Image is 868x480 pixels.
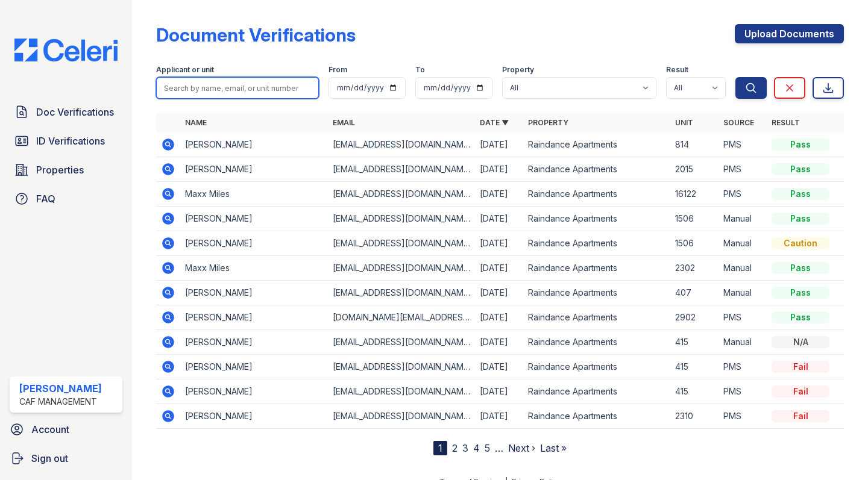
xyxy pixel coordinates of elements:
td: Raindance Apartments [523,157,670,182]
td: [PERSON_NAME] [180,355,327,379]
div: Document Verifications [156,24,356,46]
a: Date ▼ [480,118,509,127]
div: Caution [772,237,829,249]
td: [EMAIL_ADDRESS][DOMAIN_NAME] [328,231,475,256]
td: 415 [670,355,719,379]
td: [DATE] [475,207,523,231]
a: FAQ [10,187,122,211]
td: Maxx Miles [180,256,327,281]
td: 2302 [670,256,719,281]
label: From [329,65,347,75]
div: Pass [772,262,829,274]
td: [DATE] [475,256,523,281]
td: [EMAIL_ADDRESS][DOMAIN_NAME] [328,355,475,379]
td: 1506 [670,231,719,256]
td: [PERSON_NAME] [180,305,327,330]
td: 415 [670,330,719,355]
td: [DATE] [475,305,523,330]
td: Manual [719,207,767,231]
td: [DATE] [475,157,523,182]
a: 4 [473,442,480,454]
td: [EMAIL_ADDRESS][DOMAIN_NAME] [328,404,475,429]
td: Raindance Apartments [523,132,670,157]
td: 2015 [670,157,719,182]
span: Account [31,422,69,437]
a: Last » [540,442,567,454]
a: Upload Documents [735,24,844,43]
td: Raindance Apartments [523,330,670,355]
label: To [415,65,425,75]
label: Applicant or unit [156,65,214,75]
td: Raindance Apartments [523,281,670,305]
td: Raindance Apartments [523,182,670,207]
td: [EMAIL_ADDRESS][DOMAIN_NAME] [328,157,475,182]
td: PMS [719,305,767,330]
label: Property [502,65,534,75]
label: Result [666,65,688,75]
td: 407 [670,281,719,305]
td: Raindance Apartments [523,305,670,330]
td: [DATE] [475,355,523,379]
span: Doc Verifications [36,105,114,119]
td: [EMAIL_ADDRESS][DOMAIN_NAME] [328,256,475,281]
td: Raindance Apartments [523,379,670,404]
a: Unit [675,118,693,127]
a: Next › [508,442,535,454]
a: Doc Verifications [10,100,122,124]
div: 1 [433,441,447,455]
div: CAF Management [19,396,102,408]
div: Fail [772,385,829,397]
td: PMS [719,157,767,182]
td: 16122 [670,182,719,207]
div: Pass [772,188,829,200]
div: Pass [772,311,829,323]
td: Manual [719,256,767,281]
a: Email [333,118,355,127]
td: Raindance Apartments [523,404,670,429]
td: Raindance Apartments [523,256,670,281]
div: Pass [772,163,829,175]
div: [PERSON_NAME] [19,381,102,396]
a: Source [723,118,754,127]
td: [PERSON_NAME] [180,231,327,256]
div: Pass [772,213,829,225]
td: [EMAIL_ADDRESS][DOMAIN_NAME] [328,132,475,157]
span: Properties [36,163,84,177]
td: [EMAIL_ADDRESS][DOMAIN_NAME] [328,379,475,404]
td: [EMAIL_ADDRESS][DOMAIN_NAME] [328,182,475,207]
span: FAQ [36,192,55,206]
td: [DATE] [475,132,523,157]
td: [PERSON_NAME] [180,379,327,404]
td: Raindance Apartments [523,207,670,231]
div: Fail [772,361,829,373]
span: … [495,441,503,455]
input: Search by name, email, or unit number [156,77,319,99]
td: [PERSON_NAME] [180,157,327,182]
td: [DATE] [475,379,523,404]
a: Result [772,118,800,127]
td: 814 [670,132,719,157]
a: Properties [10,158,122,182]
td: [PERSON_NAME] [180,330,327,355]
a: Sign out [5,446,127,470]
span: Sign out [31,451,68,466]
a: Name [185,118,207,127]
td: [DATE] [475,404,523,429]
td: [PERSON_NAME] [180,281,327,305]
a: 3 [462,442,468,454]
a: 5 [485,442,490,454]
td: PMS [719,379,767,404]
td: Manual [719,231,767,256]
td: PMS [719,404,767,429]
div: Pass [772,139,829,151]
td: Raindance Apartments [523,355,670,379]
td: Manual [719,281,767,305]
a: ID Verifications [10,129,122,153]
td: PMS [719,132,767,157]
div: Fail [772,410,829,422]
td: [PERSON_NAME] [180,404,327,429]
td: 2310 [670,404,719,429]
td: [DATE] [475,281,523,305]
td: [EMAIL_ADDRESS][DOMAIN_NAME] [328,207,475,231]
